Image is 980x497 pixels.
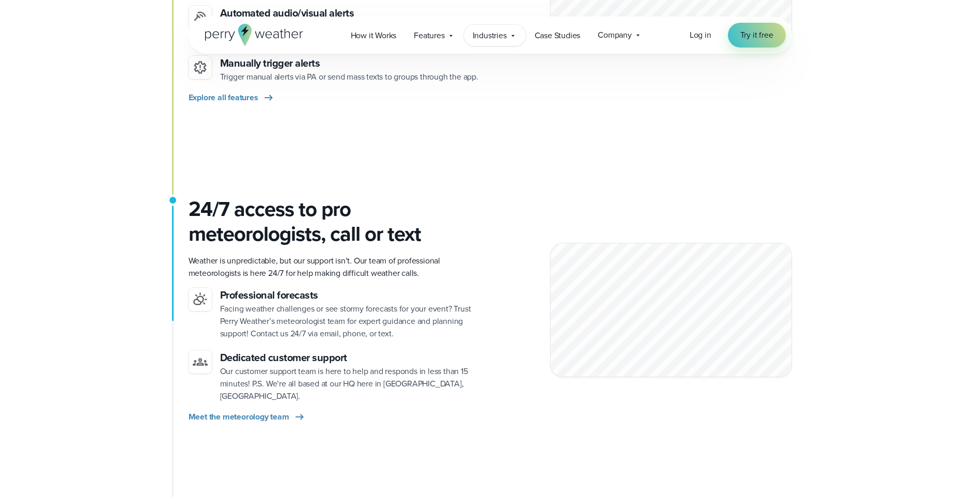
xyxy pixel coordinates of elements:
h3: 24/7 access to pro meteorologists, call or text [189,197,482,246]
p: Our customer support team is here to help and responds in less than 15 minutes! P.S. We’re all ba... [220,365,482,402]
a: Log in [690,29,711,41]
span: Explore all features [189,91,258,104]
h4: Professional forecasts [220,288,482,303]
a: Try it free [728,23,786,48]
a: Meet the meteorology team [189,411,306,423]
span: Meet the meteorology team [189,411,289,423]
span: Industries [473,29,507,42]
p: Facing weather challenges or see stormy forecasts for your event? Trust Perry Weather’s meteorolo... [220,303,482,340]
h3: Manually trigger alerts [220,56,478,71]
span: Company [598,29,632,41]
span: Case Studies [535,29,581,42]
a: How it Works [342,25,406,46]
h4: Dedicated customer support [220,350,482,365]
span: How it Works [351,29,397,42]
a: Explore all features [189,91,275,104]
a: Case Studies [526,25,589,46]
span: Try it free [740,29,773,41]
p: Weather is unpredictable, but our support isn’t. Our team of professional meteorologists is here ... [189,255,482,279]
span: Features [414,29,444,42]
span: Trigger manual alerts via PA or send mass texts to groups through the app. [220,71,478,83]
span: Log in [690,29,711,41]
h3: Automated audio/visual alerts [220,6,482,21]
